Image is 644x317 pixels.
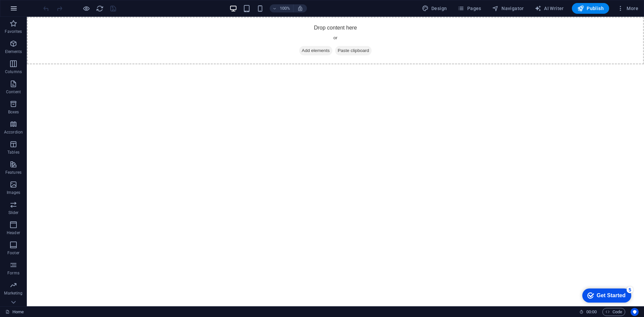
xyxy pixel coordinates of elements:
[579,308,597,316] h6: Session time
[419,3,450,14] button: Design
[577,5,604,12] span: Publish
[280,4,290,12] h6: 100%
[455,3,484,14] button: Pages
[82,4,90,12] button: Click here to leave preview mode and continue editing
[5,29,22,34] p: Favorites
[272,29,306,39] span: Add elements
[4,290,22,296] p: Marketing
[614,3,641,14] button: More
[7,250,19,256] p: Footer
[458,5,481,12] span: Pages
[5,170,21,175] p: Features
[591,309,592,314] span: :
[20,7,49,13] div: Get Started
[8,109,19,115] p: Boxes
[631,308,639,316] button: Usercentrics
[5,308,24,316] a: Click to cancel selection. Double-click to open Pages
[297,5,303,11] i: On resize automatically adjust zoom level to fit chosen device.
[7,190,20,195] p: Images
[422,5,447,12] span: Design
[6,89,21,95] p: Content
[5,3,54,17] div: Get Started 5 items remaining, 0% complete
[5,69,22,74] p: Columns
[605,308,622,316] span: Code
[308,29,345,39] span: Paste clipboard
[96,5,104,12] i: Reload page
[96,4,104,12] button: reload
[617,5,638,12] span: More
[572,3,609,14] button: Publish
[602,308,625,316] button: Code
[50,1,56,8] div: 5
[532,3,567,14] button: AI Writer
[489,3,527,14] button: Navigator
[4,129,23,135] p: Accordion
[7,270,19,276] p: Forms
[419,3,450,14] div: Design (Ctrl+Alt+Y)
[7,150,19,155] p: Tables
[586,308,597,316] span: 00 00
[492,5,524,12] span: Navigator
[535,5,564,12] span: AI Writer
[270,4,293,12] button: 100%
[8,210,19,215] p: Slider
[7,230,20,235] p: Header
[5,49,22,54] p: Elements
